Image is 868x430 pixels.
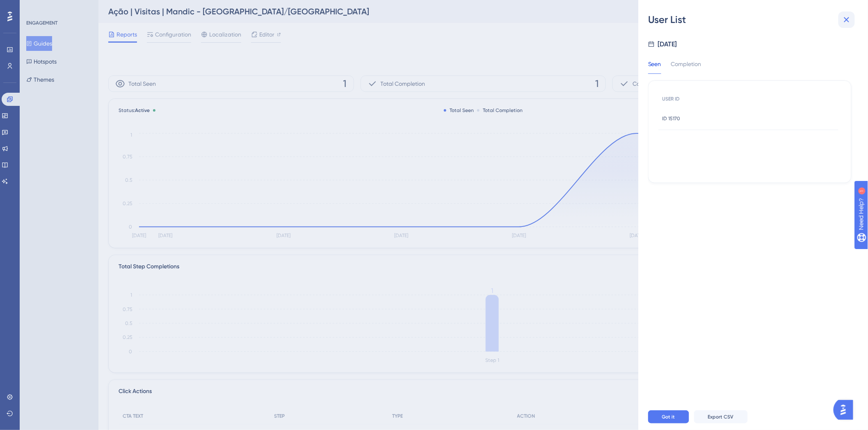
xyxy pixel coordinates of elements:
iframe: UserGuiding AI Assistant Launcher [834,398,858,422]
span: USER ID [662,96,680,102]
span: Need Help? [19,2,51,12]
div: [DATE] [658,39,677,49]
button: Export CSV [694,410,748,423]
span: ID 15170 [662,115,681,122]
button: Got it [648,410,689,423]
div: 1 [57,4,59,11]
span: Got it [662,414,675,420]
div: Completion [671,59,701,74]
div: Seen [648,59,661,74]
span: Export CSV [708,414,734,420]
div: User List [648,13,858,26]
